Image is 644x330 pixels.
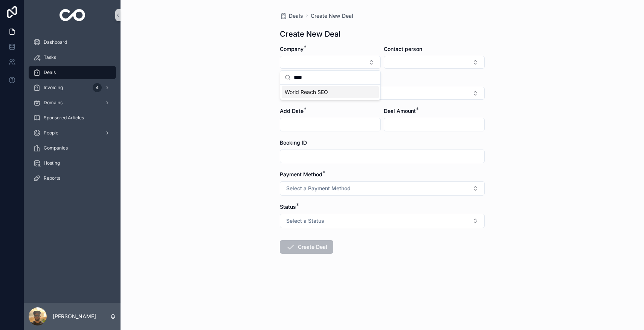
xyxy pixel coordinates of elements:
[44,115,84,121] span: Sponsored Articles
[384,56,485,69] button: Select Button
[280,56,381,69] button: Select Button
[29,111,116,125] a: Sponsored Articles
[285,88,328,96] span: World Reach SEO
[286,217,324,225] span: Select a Status
[24,30,121,195] div: scrollable content
[280,171,322,177] span: Payment Method
[53,313,96,320] p: [PERSON_NAME]
[280,85,380,100] div: Suggestions
[29,141,116,155] a: Companies
[44,69,56,76] span: Deals
[280,181,485,196] button: Select Button
[280,108,304,114] span: Add Date
[29,81,116,94] a: Invoicing4
[29,126,116,140] a: People
[311,12,353,20] a: Create New Deal
[384,108,416,114] span: Deal Amount
[29,171,116,185] a: Reports
[280,214,485,228] button: Select Button
[44,130,58,136] span: People
[280,46,304,52] span: Company
[280,87,485,100] button: Select Button
[44,85,63,91] span: Invoicing
[280,12,303,20] a: Deals
[44,54,56,60] span: Tasks
[93,83,102,92] div: 4
[289,12,303,20] span: Deals
[280,204,296,210] span: Status
[44,100,63,106] span: Domains
[29,156,116,170] a: Hosting
[44,145,68,151] span: Companies
[29,35,116,49] a: Dashboard
[384,46,422,52] span: Contact person
[286,185,351,192] span: Select a Payment Method
[29,51,116,64] a: Tasks
[280,139,307,146] span: Booking ID
[280,29,340,39] h1: Create New Deal
[44,160,60,166] span: Hosting
[44,39,67,45] span: Dashboard
[60,9,85,21] img: App logo
[29,96,116,109] a: Domains
[44,175,60,181] span: Reports
[29,66,116,79] a: Deals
